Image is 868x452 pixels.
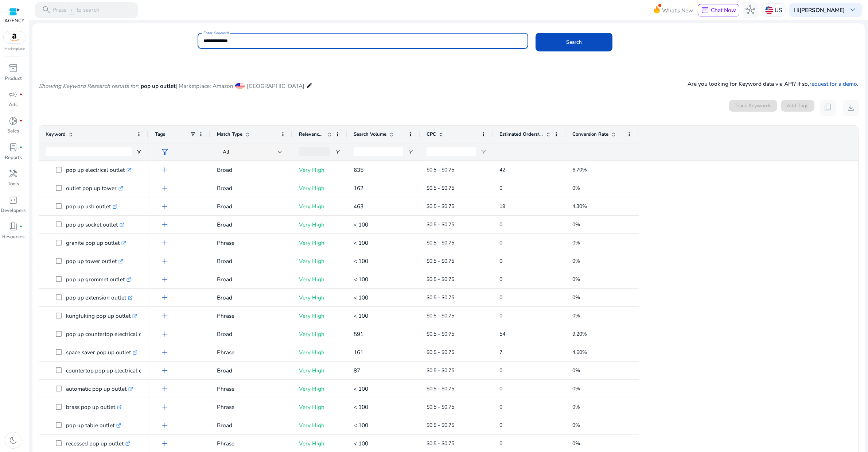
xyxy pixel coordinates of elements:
p: Ads [9,101,17,109]
p: space saver pop up outlet [66,345,137,360]
p: Broad [217,181,286,196]
span: $0.5 - $0.75 [427,294,454,301]
span: $0.5 - $0.75 [427,385,454,392]
span: 4.30% [572,203,587,210]
span: < 100 [354,221,368,228]
button: download [843,100,859,116]
span: 0% [572,185,580,192]
span: handyman [8,169,18,178]
p: Very High [299,290,340,305]
button: Open Filter Menu [480,149,486,155]
span: Chat Now [711,6,736,14]
span: 0 [499,312,502,319]
span: $0.5 - $0.75 [427,349,454,356]
span: 4.60% [572,349,587,356]
p: Marketplace [4,46,25,52]
p: Very High [299,181,340,196]
p: Broad [217,327,286,341]
span: 7 [499,349,502,356]
p: Very High [299,363,340,378]
p: Very High [299,199,340,214]
p: AGENCY [4,18,24,25]
span: 0 [499,367,502,374]
p: Phrase [217,345,286,360]
span: 19 [499,203,505,210]
span: < 100 [354,294,368,301]
span: keyboard_arrow_down [848,5,857,15]
span: 0 [499,258,502,264]
span: add [160,311,170,321]
p: Broad [217,217,286,232]
span: chat [701,7,709,15]
span: 0 [499,422,502,429]
span: add [160,329,170,339]
span: 42 [499,166,505,173]
span: [GEOGRAPHIC_DATA] [247,82,304,90]
p: Very High [299,381,340,396]
span: 0% [572,403,580,410]
span: add [160,293,170,302]
p: Hi [794,7,845,13]
span: Search [566,38,582,46]
p: pop up socket outlet [66,217,124,232]
p: US [775,4,782,16]
span: All [223,148,229,155]
span: 9.20% [572,331,587,337]
p: Tools [8,181,19,188]
span: fiber_manual_record [19,93,23,96]
span: 0 [499,239,502,246]
span: 54 [499,331,505,337]
span: Search Volume [354,131,386,138]
p: countertop pop up electrical outlet [66,363,160,378]
button: hub [743,2,759,18]
p: Phrase [217,308,286,323]
p: automatic pop up outlet [66,381,133,396]
p: Press to search [52,6,100,15]
span: 0% [572,239,580,246]
span: 0 [499,221,502,228]
span: $0.5 - $0.75 [427,239,454,246]
p: Very High [299,327,340,341]
p: Broad [217,254,286,269]
span: 0 [499,403,502,410]
p: Very High [299,399,340,414]
span: filter_alt [160,147,170,157]
span: book_4 [8,222,18,231]
p: Resources [2,233,24,241]
span: | Marketplace: Amazon [176,82,233,90]
span: $0.5 - $0.75 [427,221,454,228]
mat-icon: edit [306,81,313,90]
span: Relevance Score [299,131,324,138]
span: 0% [572,367,580,374]
button: Open Filter Menu [335,149,340,155]
p: Very High [299,418,340,433]
p: Phrase [217,235,286,250]
span: < 100 [354,403,368,411]
span: 162 [354,184,363,192]
p: pop up electrical outlet [66,162,131,177]
p: Very High [299,308,340,323]
span: dark_mode [8,436,18,445]
span: $0.5 - $0.75 [427,185,454,192]
span: add [160,183,170,193]
span: 87 [354,367,360,374]
span: < 100 [354,257,368,265]
span: campaign [8,90,18,99]
p: Very High [299,436,340,451]
mat-label: Enter Keyword [203,30,229,35]
p: Product [5,75,22,82]
p: Broad [217,162,286,177]
p: Broad [217,363,286,378]
span: 0% [572,440,580,447]
span: 591 [354,330,363,338]
span: $0.5 - $0.75 [427,312,454,319]
span: < 100 [354,440,368,447]
p: Phrase [217,436,286,451]
span: add [160,366,170,375]
span: 0 [499,276,502,283]
button: Open Filter Menu [136,149,142,155]
span: Keyword [46,131,66,138]
p: recessed pop up outlet [66,436,130,451]
span: add [160,165,170,175]
p: kungfuking pop up outlet [66,308,137,323]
